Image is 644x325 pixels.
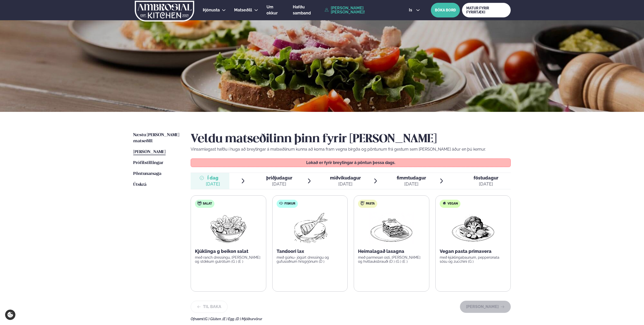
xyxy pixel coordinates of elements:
span: Vegan [448,202,458,206]
p: Tandoori lax [277,248,344,254]
img: Lasagna.png [369,212,414,244]
span: miðvikudagur [330,175,361,180]
button: Til baka [191,301,228,313]
img: Salad.png [206,212,251,244]
a: Prófílstillingar [133,160,163,166]
p: með ranch dressingu, [PERSON_NAME] og stökkum gulrótum (G ) (E ) [195,255,262,263]
span: Í dag [206,175,220,181]
img: fish.svg [279,201,283,205]
span: [PERSON_NAME] [133,150,166,154]
img: logo [134,1,195,22]
span: Salat [203,202,212,206]
a: Þjónusta [203,7,220,13]
span: Hafðu samband [293,5,311,15]
span: (G ) Glúten , [204,317,223,321]
p: Vegan pasta primavera [440,248,507,254]
div: [DATE] [206,181,220,187]
button: [PERSON_NAME] [460,301,511,313]
span: Næstu [PERSON_NAME] matseðill [133,133,179,143]
p: Vinsamlegast hafðu í huga að breytingar á matseðlinum kunna að koma fram vegna birgða og pöntunum... [191,146,511,152]
button: BÓKA BORÐ [431,3,460,17]
button: is [405,8,424,12]
a: Um okkur [267,4,284,16]
span: Fiskur [284,202,295,206]
div: [DATE] [330,181,361,187]
p: með gúrku- jógúrt dressingu og gufusoðnum hrísgrjónum (D ) [277,255,344,263]
span: Matseðill [234,8,252,12]
span: Útskrá [133,182,146,187]
p: Lokað er fyrir breytingar á pöntun þessa dags. [196,161,506,165]
span: fimmtudagur [397,175,426,180]
div: [DATE] [474,181,498,187]
a: Næstu [PERSON_NAME] matseðill [133,132,181,144]
h2: Veldu matseðilinn þinn fyrir [PERSON_NAME] [191,132,511,146]
a: Hafðu samband [293,4,322,16]
a: [PERSON_NAME] [133,149,166,155]
a: Matseðill [234,7,252,13]
span: Prófílstillingar [133,161,163,165]
a: Útskrá [133,182,146,188]
img: Vegan.svg [442,201,446,205]
span: föstudagur [474,175,498,180]
img: Vegan.png [451,212,495,244]
span: (E ) Egg , [223,317,236,321]
span: (D ) Mjólkurvörur [236,317,262,321]
a: [PERSON_NAME] [PERSON_NAME]! [325,6,397,14]
span: is [409,8,414,12]
div: Ofnæmi: [191,317,511,321]
img: pasta.svg [361,201,365,205]
span: Um okkur [267,5,278,15]
span: Pasta [366,202,375,206]
span: þriðjudagur [266,175,292,180]
span: Pöntunarsaga [133,172,161,176]
p: með kjúklingabaunum, pepperonata sósu og zucchini (G ) [440,255,507,263]
a: Pöntunarsaga [133,171,161,177]
div: [DATE] [266,181,292,187]
div: [DATE] [397,181,426,187]
p: Heimalagað lasagna [358,248,425,254]
a: Cookie settings [5,310,15,320]
img: Fish.png [287,212,332,244]
img: salad.svg [197,201,202,205]
p: Kjúklinga g beikon salat [195,248,262,254]
p: með parmesan osti, [PERSON_NAME] og hvítlauksbrauði (D ) (G ) (E ) [358,255,425,263]
a: MATUR FYRIR FYRIRTÆKI [462,3,511,17]
span: Þjónusta [203,8,220,12]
